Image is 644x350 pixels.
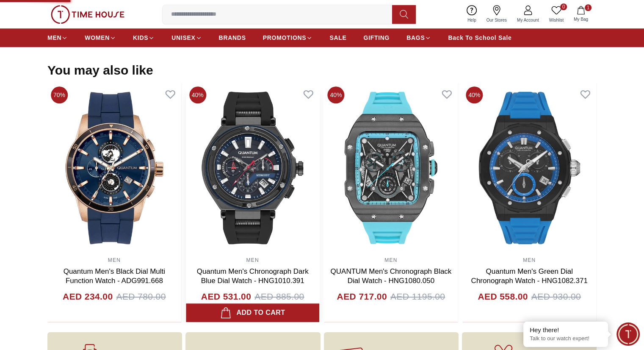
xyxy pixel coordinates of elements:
[85,30,116,45] a: WOMEN
[254,290,304,303] span: AED 885.00
[530,335,602,342] p: Talk to our watch expert!
[201,290,251,303] h4: AED 531.00
[108,257,121,263] a: MEN
[246,257,259,263] a: MEN
[560,3,567,10] span: 0
[464,17,480,23] span: Help
[186,303,320,322] button: Add to cart
[390,290,445,303] span: AED 1195.00
[531,290,581,303] span: AED 930.00
[448,33,511,42] span: Back To School Sale
[51,86,68,103] span: 70%
[64,267,165,285] a: Quantum Men's Black Dial Multi Function Watch - ADG991.668
[47,33,61,42] span: MEN
[133,30,155,45] a: KIDS
[85,33,110,42] span: WOMEN
[197,267,309,285] a: Quantum Men's Chronograph Dark Blue Dial Watch - HNG1010.391
[47,63,153,78] h2: You may also like
[171,30,202,45] a: UNISEX
[616,322,640,346] div: Chat Widget
[328,86,345,103] span: 40%
[186,83,320,253] img: Quantum Men's Chronograph Dark Blue Dial Watch - HNG1010.391
[523,257,536,263] a: MEN
[448,30,511,45] a: Back To School Sale
[331,267,452,285] a: QUANTUM Men's Chronograph Black Dial Watch - HNG1080.050
[471,267,587,285] a: Quantum Men's Green Dial Chronograph Watch - HNG1082.371
[462,83,596,253] img: Quantum Men's Green Dial Chronograph Watch - HNG1082.371
[337,290,387,303] h4: AED 717.00
[478,290,528,303] h4: AED 558.00
[481,3,512,25] a: Our Stores
[570,16,591,22] span: My Bag
[263,33,307,42] span: PROMOTIONS
[47,30,68,45] a: MEN
[220,307,285,319] div: Add to cart
[546,17,567,23] span: Wishlist
[466,86,483,103] span: 40%
[219,30,246,45] a: BRANDS
[133,33,148,42] span: KIDS
[585,4,591,11] span: 1
[406,33,425,42] span: BAGS
[384,257,397,263] a: MEN
[363,30,390,45] a: GIFTING
[363,33,390,42] span: GIFTING
[483,17,510,23] span: Our Stores
[51,5,124,24] img: ...
[569,4,593,24] button: 1My Bag
[544,3,569,25] a: 0Wishlist
[63,290,113,303] h4: AED 234.00
[406,30,431,45] a: BAGS
[514,17,542,23] span: My Account
[324,83,458,253] img: QUANTUM Men's Chronograph Black Dial Watch - HNG1080.050
[189,86,206,103] span: 40%
[530,326,602,334] div: Hey there!
[462,3,481,25] a: Help
[219,33,246,42] span: BRANDS
[329,30,346,45] a: SALE
[171,33,195,42] span: UNISEX
[263,30,313,45] a: PROMOTIONS
[116,290,166,303] span: AED 780.00
[47,83,181,253] img: Quantum Men's Black Dial Multi Function Watch - ADG991.668
[329,33,346,42] span: SALE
